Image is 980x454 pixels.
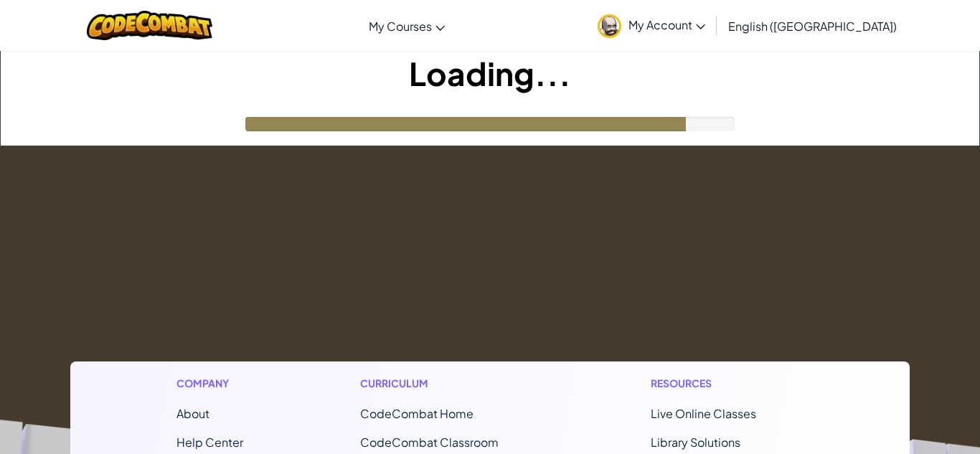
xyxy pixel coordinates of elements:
[360,376,534,391] h1: Curriculum
[721,6,904,45] a: English ([GEOGRAPHIC_DATA])
[176,435,243,450] a: Help Center
[369,19,432,34] span: My Courses
[728,19,897,34] span: English ([GEOGRAPHIC_DATA])
[598,14,621,38] img: avatar
[362,6,452,45] a: My Courses
[651,406,756,421] a: Live Online Classes
[360,435,499,450] a: CodeCombat Classroom
[87,11,212,40] img: CodeCombat logo
[176,406,209,421] a: About
[651,376,804,391] h1: Resources
[1,51,979,95] h1: Loading...
[176,376,243,391] h1: Company
[628,17,705,32] span: My Account
[590,3,712,48] a: My Account
[651,435,740,450] a: Library Solutions
[360,406,473,421] span: CodeCombat Home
